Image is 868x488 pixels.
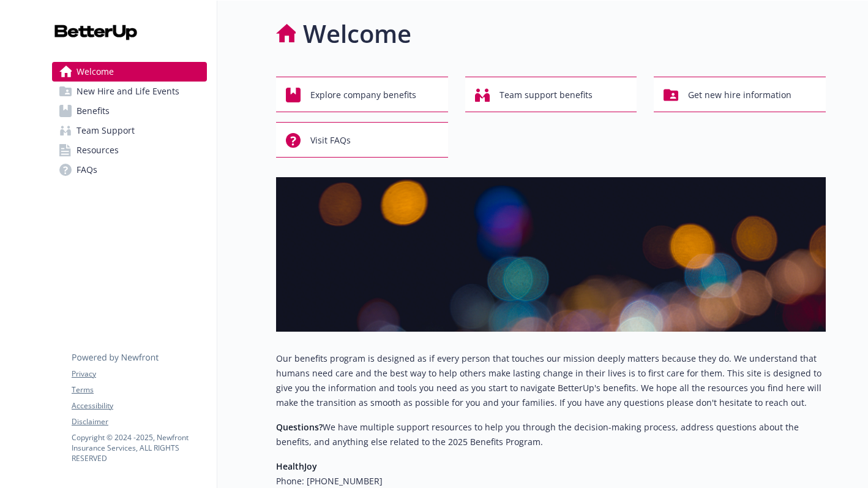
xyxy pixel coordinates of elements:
button: Get new hire information [654,77,826,112]
strong: Questions? [276,421,323,433]
p: Our benefits program is designed as if every person that touches our mission deeply matters becau... [276,351,826,410]
button: Team support benefits [465,77,637,112]
p: We have multiple support resources to help you through the decision-making process, address quest... [276,420,826,449]
a: Welcome [52,62,207,82]
span: Benefits [77,101,110,121]
a: Disclaimer [72,416,206,427]
span: Welcome [77,62,114,82]
span: Team support benefits [499,83,593,107]
a: Resources [52,140,207,160]
a: Benefits [52,101,207,121]
span: New Hire and Life Events [77,82,179,101]
a: FAQs [52,160,207,180]
a: Accessibility [72,400,206,411]
span: Resources [77,140,119,160]
p: Copyright © 2024 - 2025 , Newfront Insurance Services, ALL RIGHTS RESERVED [72,432,206,463]
span: Get new hire information [688,83,791,107]
a: Team Support [52,121,207,140]
span: Visit FAQs [310,129,351,152]
img: overview page banner [276,177,826,332]
h1: Welcome [303,15,411,52]
span: Team Support [77,121,135,140]
a: Terms [72,384,206,395]
span: Explore company benefits [310,83,416,107]
span: FAQs [77,160,97,180]
button: Visit FAQs [276,122,448,158]
strong: HealthJoy [276,460,317,472]
a: New Hire and Life Events [52,82,207,101]
button: Explore company benefits [276,77,448,112]
a: Privacy [72,368,206,379]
